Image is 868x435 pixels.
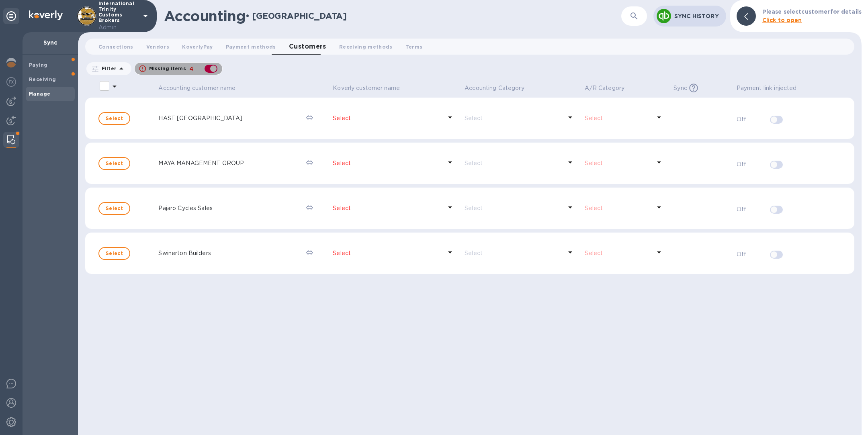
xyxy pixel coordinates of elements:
[585,204,651,212] p: Select
[98,157,130,170] button: Select
[762,17,802,23] b: Click to open
[106,204,123,213] span: Select
[134,62,223,75] button: Missing items4
[465,114,562,123] p: Select
[98,1,139,32] p: International Trinity Customs Brokers
[158,84,235,92] p: Accounting customer name
[737,205,765,214] p: Off
[674,84,707,92] span: Sync
[158,204,300,212] p: Pajaro Cycles Sales
[106,249,123,258] span: Select
[158,159,300,167] p: MAYA MANAGEMENT GROUP
[737,115,765,124] p: Off
[465,249,562,257] p: Select
[585,114,651,123] p: Select
[585,84,635,92] span: A/R Category
[333,204,442,212] p: Select
[98,202,130,215] button: Select
[333,84,410,92] span: Koverly customer name
[674,84,687,92] p: Sync
[246,11,347,21] h2: • [GEOGRAPHIC_DATA]
[29,76,56,82] b: Receiving
[158,249,300,257] p: Swinerton Builders
[158,114,300,123] p: HAST [GEOGRAPHIC_DATA]
[339,43,393,51] span: Receiving methods
[737,84,797,92] p: Payment link injected
[164,8,246,25] h1: Accounting
[98,23,139,32] p: Admin
[465,84,535,92] span: Accounting Category
[465,84,524,92] p: Accounting Category
[737,84,807,92] span: Payment link injected
[29,39,72,47] p: Sync
[149,65,186,72] p: Missing items
[3,8,19,24] div: Unpin categories
[465,204,562,212] p: Select
[762,8,862,15] b: Please select customer for details
[333,114,442,123] p: Select
[6,77,16,87] img: Foreign exchange
[158,84,246,92] span: Accounting customer name
[182,43,213,51] span: KoverlyPay
[189,65,193,73] p: 4
[98,112,130,125] button: Select
[29,10,63,20] img: Logo
[333,84,400,92] p: Koverly customer name
[585,159,651,167] p: Select
[405,43,423,51] span: Terms
[585,84,624,92] p: A/R Category
[226,43,276,51] span: Payment methods
[737,160,765,169] p: Off
[585,249,651,257] p: Select
[98,43,133,51] span: Connections
[106,114,123,123] span: Select
[674,12,720,20] p: Sync History
[465,159,562,167] p: Select
[98,247,130,260] button: Select
[29,91,50,97] b: Manage
[333,159,442,167] p: Select
[289,41,326,52] span: Customers
[98,65,117,72] p: Filter
[333,249,442,257] p: Select
[737,250,765,259] p: Off
[106,159,123,168] span: Select
[29,62,47,68] b: Paying
[146,43,169,51] span: Vendors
